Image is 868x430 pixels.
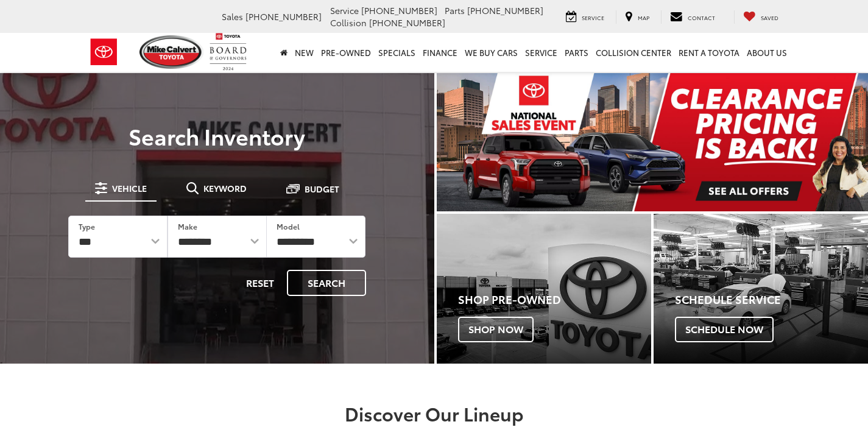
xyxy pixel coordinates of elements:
[582,13,604,21] span: Service
[521,33,561,72] a: Service
[305,185,339,193] span: Budget
[51,124,383,148] h3: Search Inventory
[661,10,724,24] a: Contact
[592,33,675,72] a: Collision Center
[419,33,461,72] a: Finance
[81,32,127,72] img: Toyota
[87,403,782,423] h2: Discover Our Lineup
[79,221,95,231] label: Type
[330,16,367,29] span: Collision
[277,221,300,231] label: Model
[616,10,658,24] a: Map
[178,221,197,231] label: Make
[236,270,284,296] button: Reset
[467,4,543,16] span: [PHONE_NUMBER]
[222,10,243,23] span: Sales
[445,4,465,16] span: Parts
[638,13,649,21] span: Map
[245,10,322,23] span: [PHONE_NUMBER]
[734,10,788,24] a: My Saved Vehicles
[203,184,247,192] span: Keyword
[291,33,317,72] a: New
[369,16,445,29] span: [PHONE_NUMBER]
[557,10,613,24] a: Service
[317,33,375,72] a: Pre-Owned
[743,33,791,72] a: About Us
[761,13,778,21] span: Saved
[458,317,534,342] span: Shop Now
[675,33,743,72] a: Rent a Toyota
[277,33,291,72] a: Home
[688,13,715,21] span: Contact
[458,294,651,306] h4: Shop Pre-Owned
[461,33,521,72] a: WE BUY CARS
[437,214,651,364] div: Toyota
[330,4,359,16] span: Service
[437,214,651,364] a: Shop Pre-Owned Shop Now
[561,33,592,72] a: Parts
[654,214,868,364] div: Toyota
[139,35,204,69] img: Mike Calvert Toyota
[287,270,366,296] button: Search
[375,33,419,72] a: Specials
[654,214,868,364] a: Schedule Service Schedule Now
[112,184,147,192] span: Vehicle
[361,4,437,16] span: [PHONE_NUMBER]
[675,317,774,342] span: Schedule Now
[675,294,868,306] h4: Schedule Service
